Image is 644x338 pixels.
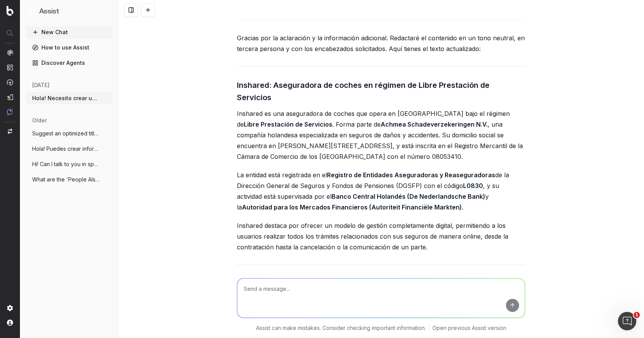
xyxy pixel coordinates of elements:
[26,26,112,38] button: New Chat
[29,6,109,17] button: Assist
[242,203,462,211] strong: Autoridad para los Mercados Financieros (Autoriteit Financiële Markten)
[7,109,13,115] img: Assist
[26,158,112,170] button: Hi! Can I talk to you in spanish?
[7,64,13,71] img: Intelligence
[32,130,100,137] span: Suggest an optimized title and descripti
[381,120,488,128] strong: Achmea Schadeverzekeringen N.V.
[39,6,59,17] h1: Assist
[7,79,13,86] img: Activation
[237,170,525,213] p: La entidad está registrada en el de la Dirección General de Seguros y Fondos de Pensiones (DGSFP)...
[463,182,483,190] strong: L0830
[7,320,13,326] img: My account
[8,129,12,134] img: Switch project
[7,305,13,311] img: Setting
[26,57,112,69] a: Discover Agents
[327,171,495,179] strong: Registro de Entidades Aseguradoras y Reaseguradoras
[26,143,112,155] button: Hola! Puedes crear informes personalizad
[32,117,47,124] span: older
[7,6,13,16] img: Botify logo
[237,79,525,104] h3: Inshared: Aseguradora de coches en régimen de Libre Prestación de Servicios
[244,120,332,128] strong: Libre Prestación de Servicios
[256,324,426,332] p: Assist can make mistakes. Consider checking important information.
[32,176,100,183] span: What are the 'People Also Ask' questions
[26,41,112,54] a: How to use Assist
[237,220,525,252] p: Inshared destaca por ofrecer un modelo de gestión completamente digital, permitiendo a los usuari...
[618,312,636,330] iframe: Intercom live chat
[29,8,36,15] img: Assist
[26,173,112,186] button: What are the 'People Also Ask' questions
[634,312,640,318] span: 1
[26,92,112,104] button: Hola! Necesito crear un contenido sobre
[432,324,506,332] a: Open previous Assist version
[237,108,525,162] p: Inshared es una aseguradora de coches que opera en [GEOGRAPHIC_DATA] bajo el régimen de . Forma p...
[32,160,100,168] span: Hi! Can I talk to you in spanish?
[237,33,525,54] p: Gracias por la aclaración y la información adicional. Redactaré el contenido en un tono neutral, ...
[32,81,49,89] span: [DATE]
[32,94,100,102] span: Hola! Necesito crear un contenido sobre
[7,94,13,100] img: Studio
[26,127,112,140] button: Suggest an optimized title and descripti
[225,36,233,43] img: Botify assist logo
[7,49,13,56] img: Analytics
[332,193,485,200] strong: Banco Central Holandés (De Nederlandsche Bank)
[32,145,100,153] span: Hola! Puedes crear informes personalizad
